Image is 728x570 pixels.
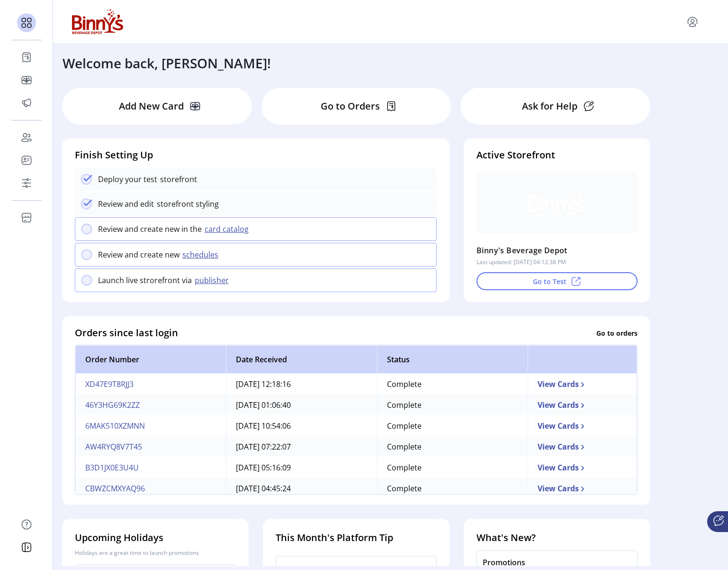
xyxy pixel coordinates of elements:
th: Date Received [226,345,377,374]
p: Add New Card [119,99,184,113]
td: [DATE] 04:45:24 [226,478,377,499]
td: Complete [377,374,528,395]
p: Review and create new in the [98,223,202,235]
td: View Cards [528,374,637,395]
button: menu [685,14,700,29]
td: View Cards [528,415,637,436]
td: [DATE] 05:16:09 [226,457,377,478]
td: Complete [377,457,528,478]
button: card catalog [202,223,254,235]
td: View Cards [528,457,637,478]
td: 46Y3HG69K2ZZ [75,395,226,415]
td: Complete [377,395,528,415]
th: Order Number [75,345,226,374]
td: 6MAK510XZMNN [75,415,226,436]
h4: Orders since last login [75,326,178,340]
p: Review and edit [98,198,154,210]
td: XD47E9T8RJJ3 [75,374,226,395]
td: View Cards [528,395,637,415]
td: View Cards [528,478,637,499]
td: B3D1JX0E3U4U [75,457,226,478]
h4: Active Storefront [476,148,638,162]
img: logo [72,9,123,34]
h4: What's New? [476,531,638,545]
button: Go to Test [476,272,638,290]
td: [DATE] 07:22:07 [226,436,377,457]
td: View Cards [528,436,637,457]
p: Launch live strorefront via [98,275,192,286]
p: Ask for Help [522,99,577,113]
p: Deploy your test [98,174,157,185]
p: Review and create new [98,249,180,260]
th: Status [377,345,528,374]
td: Complete [377,436,528,457]
p: Go to orders [596,328,638,338]
p: Go to Orders [321,99,380,113]
td: [DATE] 10:54:06 [226,415,377,436]
p: Binny's Beverage Depot [476,243,567,258]
td: CBWZCMXYAQ96 [75,478,226,499]
p: Holidays are a great time to launch promotions [75,549,236,557]
h3: Welcome back, [PERSON_NAME]! [63,53,271,73]
button: schedules [180,249,224,260]
h4: Finish Setting Up [75,148,437,162]
p: storefront styling [154,198,219,210]
p: storefront [157,174,197,185]
td: AW4RYQ8V7T45 [75,436,226,457]
p: Promotions [483,557,631,568]
h4: This Month's Platform Tip [276,531,437,545]
p: Last updated: [DATE] 04:12:38 PM [476,258,566,267]
td: Complete [377,478,528,499]
td: Complete [377,415,528,436]
h4: Upcoming Holidays [75,531,236,545]
button: publisher [192,275,234,286]
td: [DATE] 01:06:40 [226,395,377,415]
td: [DATE] 12:18:16 [226,374,377,395]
